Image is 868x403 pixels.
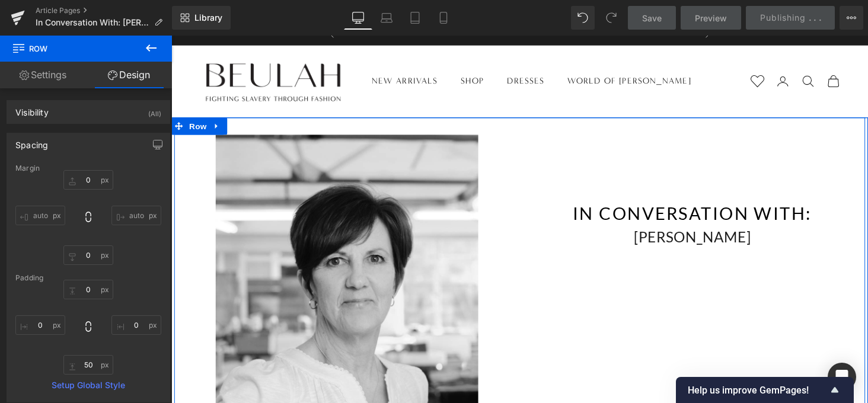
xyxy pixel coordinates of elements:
[63,355,113,375] input: 0
[111,315,161,335] input: 0
[111,206,161,225] input: 0
[688,383,842,397] button: Show survey - Help us improve GemPages!
[596,40,689,54] nav: Secondary navigation
[15,315,65,335] input: 0
[206,40,535,54] nav: Primary navigation
[36,6,172,15] a: Article Pages
[12,36,130,62] span: Row
[148,101,161,120] div: (All)
[344,6,372,30] a: Desktop
[401,6,429,30] a: Tablet
[15,133,48,150] div: Spacing
[15,274,161,282] div: Padding
[15,101,49,117] div: Visibility
[368,195,706,219] p: [PERSON_NAME]
[599,354,706,394] iframe: Gorgias live chat messenger
[15,206,65,225] input: 0
[63,170,113,190] input: 0
[840,6,863,30] button: More
[346,40,384,54] a: DRESSES
[63,245,113,265] input: 0
[15,380,161,390] a: Setup Global Style
[86,62,172,88] a: Design
[828,363,856,391] div: Open Intercom Messenger
[15,164,161,172] div: Margin
[571,6,595,30] button: Undo
[63,280,113,299] input: 0
[15,84,39,102] span: Row
[372,6,401,30] a: Laptop
[368,170,706,195] h1: IN CONVERSATION WITH:
[681,6,741,30] a: Preview
[172,6,231,30] a: New Library
[642,12,662,24] span: Save
[695,12,727,24] span: Preview
[206,40,275,54] a: NEW ARRIVALS
[194,12,222,23] span: Library
[688,385,828,396] span: Help us improve GemPages!
[39,84,55,102] a: Expand / Collapse
[36,18,149,27] span: In Conversation With: [PERSON_NAME]
[599,6,623,30] button: Redo
[298,40,323,54] summary: SHOP
[408,40,535,54] summary: WORLD OF [PERSON_NAME]
[429,6,458,30] a: Mobile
